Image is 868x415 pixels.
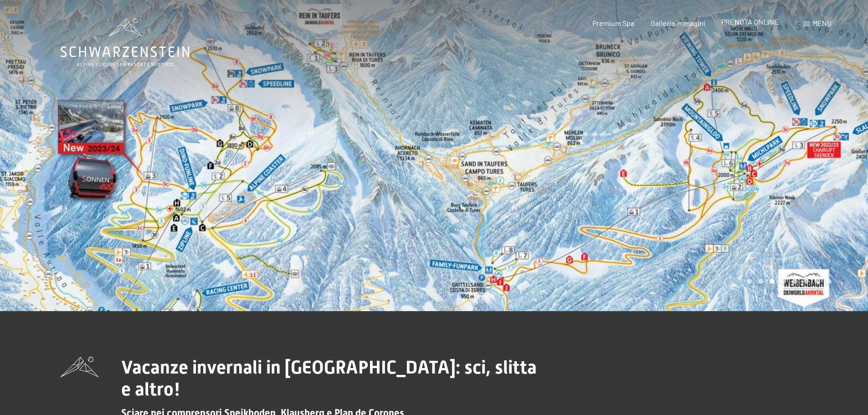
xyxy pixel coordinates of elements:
a: PRENOTA ONLINE [721,17,779,26]
div: Carousel Page 4 [781,279,786,284]
a: Galleria immagini [651,19,705,27]
a: Premium Spa [592,19,634,27]
div: Carousel Page 2 [758,279,763,284]
div: Carousel Page 1 [747,279,752,284]
div: Carousel Page 8 [827,279,832,284]
span: Menu [812,19,832,27]
div: Carousel Pagination [744,279,832,284]
div: Carousel Page 3 (Current Slide) [770,279,775,284]
span: Vacanze invernali in [GEOGRAPHIC_DATA]: sci, slitta e altro! [121,357,537,400]
div: Carousel Page 6 [804,279,809,284]
div: Carousel Page 5 [792,279,797,284]
div: Carousel Page 7 [815,279,820,284]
